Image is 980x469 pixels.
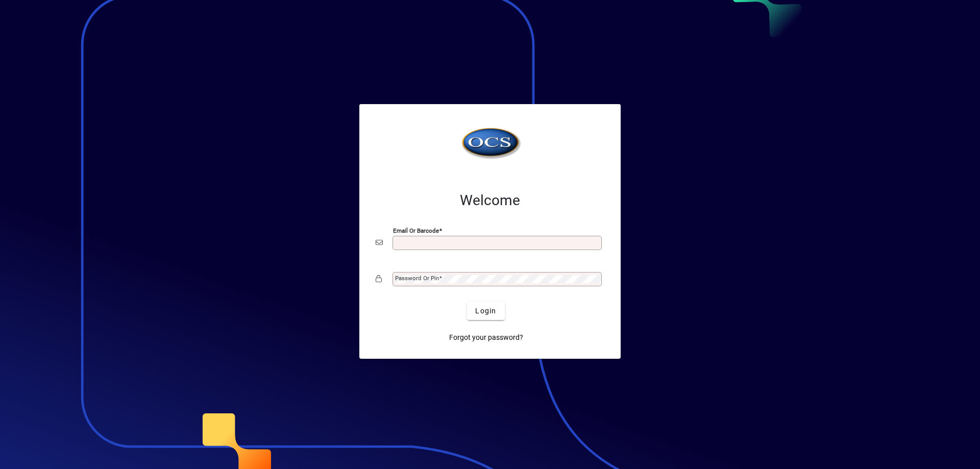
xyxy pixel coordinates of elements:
button: Login [467,302,504,320]
span: Login [475,306,496,316]
h2: Welcome [376,192,604,209]
mat-label: Email or Barcode [393,227,439,234]
span: Forgot your password? [449,332,523,343]
mat-label: Password or Pin [395,275,439,282]
a: Forgot your password? [445,328,527,347]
